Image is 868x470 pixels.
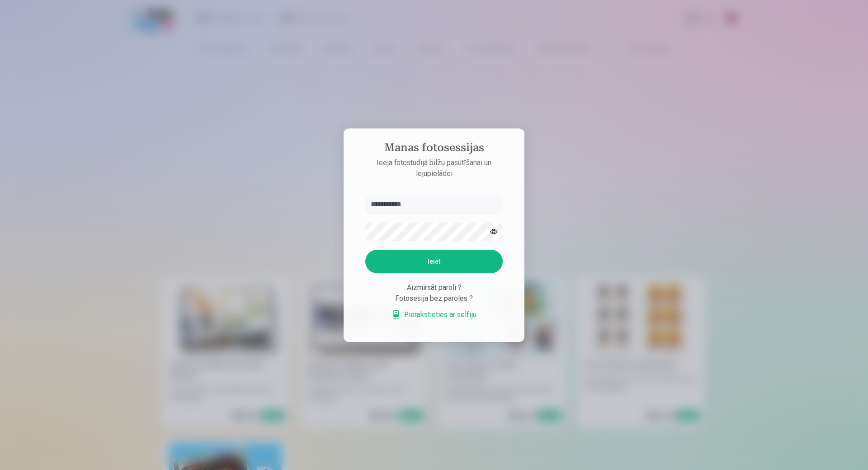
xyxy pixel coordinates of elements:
button: Ieiet [365,250,503,273]
div: Aizmirsāt paroli ? [365,282,503,293]
a: Pierakstieties ar selfiju [392,309,476,320]
div: Fotosesija bez paroles ? [365,293,503,304]
h4: Manas fotosessijas [356,141,512,157]
p: Ieeja fotostudijā bilžu pasūtīšanai un lejupielādei [356,157,512,179]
